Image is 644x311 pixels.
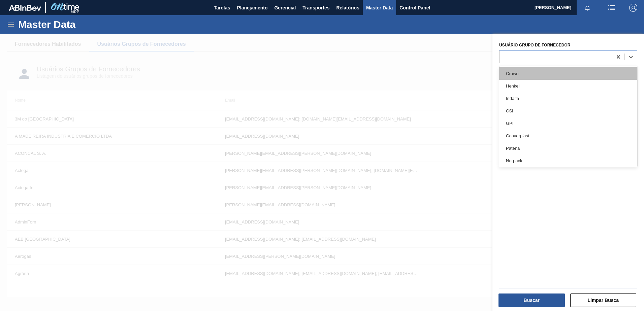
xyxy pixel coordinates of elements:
[237,4,267,12] span: Planejamento
[18,21,138,28] h1: Master Data
[570,293,637,307] button: Limpar Busca
[274,4,296,12] span: Gerencial
[499,80,637,92] div: Henkel
[499,154,637,167] div: Norpack
[499,142,637,154] div: Patena
[608,4,616,12] img: userActions
[214,4,230,12] span: Tarefas
[499,117,637,130] div: GPI
[499,43,570,47] label: Usuário Grupo de Fornecedor
[499,105,637,117] div: CSI
[499,130,637,142] div: Converplast
[499,92,637,105] div: Indalfa
[577,3,598,12] button: Notificações
[9,5,41,11] img: TNhmsLtSVTkK8tSr43FrP2fwEKptu5GPRR3wAAAABJRU5ErkJggg==
[498,293,565,307] button: Buscar
[336,4,359,12] span: Relatórios
[302,4,329,12] span: Transportes
[499,67,637,80] div: Crown
[629,4,637,12] img: Logout
[399,4,430,12] span: Control Panel
[366,4,393,12] span: Master Data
